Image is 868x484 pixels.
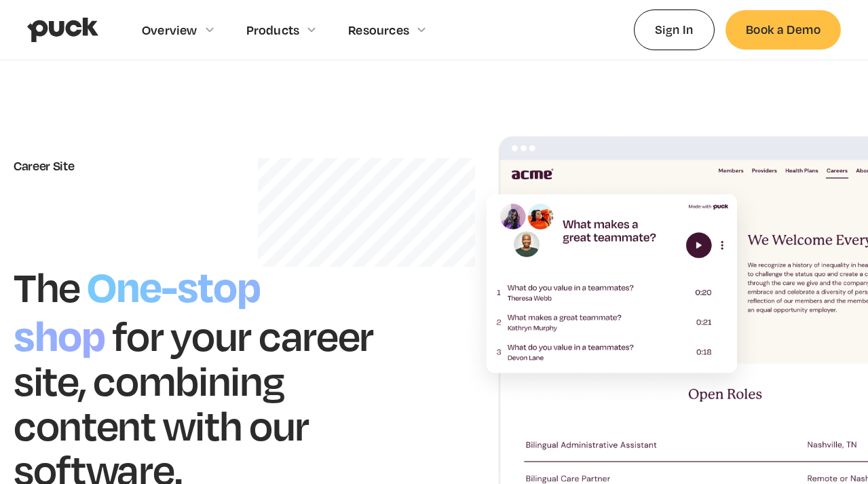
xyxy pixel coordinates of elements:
[14,255,260,362] h1: One-stop shop
[14,158,407,173] div: Career Site
[14,261,80,312] h1: The
[725,10,841,49] a: Book a Demo
[142,22,197,37] div: Overview
[634,10,715,50] a: Sign In
[246,22,300,37] div: Products
[348,22,409,37] div: Resources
